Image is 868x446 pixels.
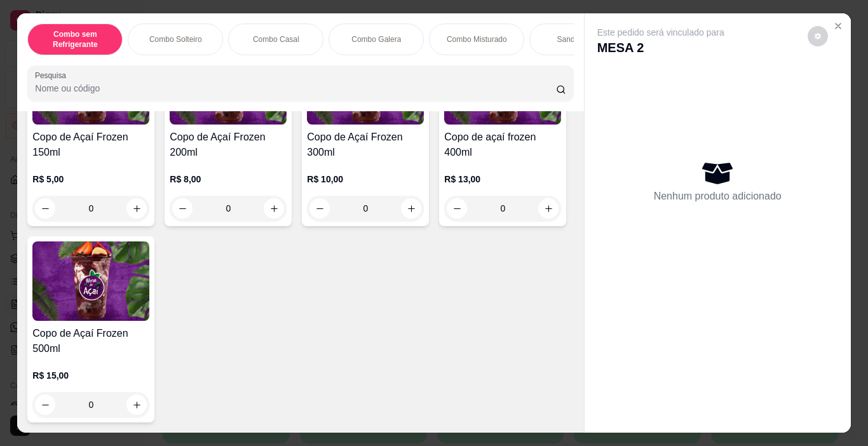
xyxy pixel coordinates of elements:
h4: Copo de Açaí Frozen 500ml [32,326,149,356]
button: increase-product-quantity [126,198,147,219]
p: R$ 13,00 [444,173,561,186]
p: Nenhum produto adicionado [654,189,782,204]
h4: Copo de Açaí Frozen 300ml [307,130,424,160]
p: R$ 15,00 [32,369,149,382]
p: R$ 10,00 [307,173,424,186]
p: Combo Galera [351,34,401,44]
p: Combo Misturado [447,34,507,44]
p: Sanduíches [557,34,597,44]
input: Pesquisa [35,82,556,95]
h4: Copo de Açaí Frozen 150ml [32,130,149,160]
h4: Copo de Açaí Frozen 200ml [170,130,287,160]
button: decrease-product-quantity [808,26,828,46]
p: MESA 2 [597,39,724,57]
p: Combo Solteiro [149,34,202,44]
label: Pesquisa [35,70,71,81]
p: R$ 8,00 [170,173,287,186]
button: Close [828,16,848,36]
p: R$ 5,00 [32,173,149,186]
button: decrease-product-quantity [35,198,55,219]
img: product-image [32,241,149,321]
p: Combo sem Refrigerante [38,29,112,50]
h4: Copo de açaí frozen 400ml [444,130,561,160]
p: Este pedido será vinculado para [597,26,724,39]
p: Combo Casal [253,34,299,44]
